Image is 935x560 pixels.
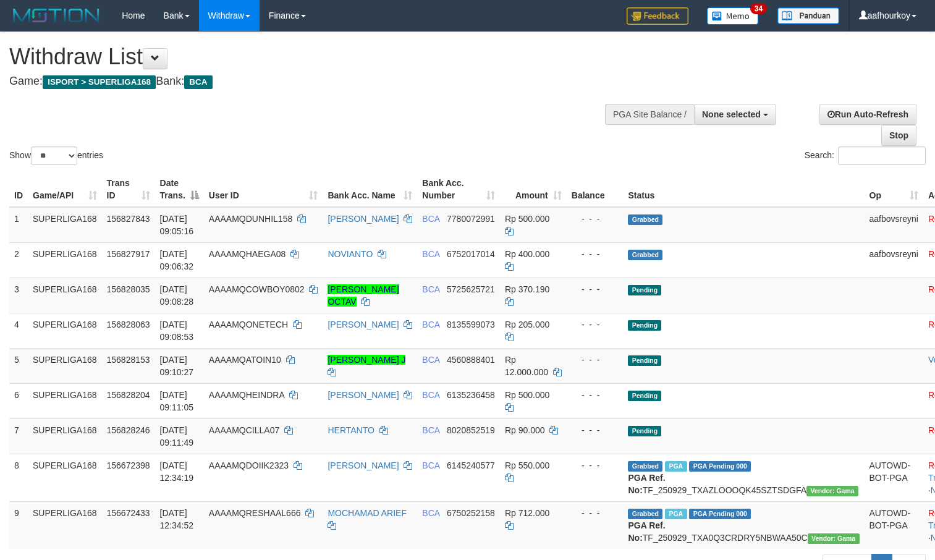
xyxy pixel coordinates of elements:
a: MOCHAMAD ARIEF [328,508,407,518]
div: - - - [572,354,619,366]
span: Rp 712.000 [505,508,549,518]
span: 156828204 [107,390,150,400]
span: 156827917 [107,249,150,259]
th: Bank Acc. Name: activate to sort column ascending [323,172,417,207]
span: Rp 12.000.000 [505,355,548,377]
span: Grabbed [628,250,662,260]
span: AAAAMQDUNHIL158 [209,214,292,224]
td: SUPERLIGA168 [28,454,102,501]
span: Copy 6145240577 to clipboard [447,460,495,470]
span: Copy 7780072991 to clipboard [447,214,495,224]
span: BCA [422,508,439,518]
span: AAAAMQCILLA07 [209,425,279,435]
span: BCA [422,390,439,400]
span: None selected [702,109,761,119]
b: PGA Ref. No: [628,473,665,495]
span: BCA [422,214,439,224]
span: Vendor URL: https://trx31.1velocity.biz [808,533,860,544]
span: Copy 6752017014 to clipboard [447,249,495,259]
th: Balance [567,172,624,207]
td: SUPERLIGA168 [28,418,102,454]
span: Rp 500.000 [505,390,549,400]
td: 9 [9,501,28,549]
span: Rp 550.000 [505,460,549,470]
td: 5 [9,348,28,383]
a: [PERSON_NAME] [328,214,399,224]
th: Date Trans.: activate to sort column descending [155,172,204,207]
span: BCA [422,249,439,259]
span: 156672433 [107,508,150,518]
span: 156827843 [107,214,150,224]
span: Copy 4560888401 to clipboard [447,355,495,365]
span: PGA Pending [689,509,751,519]
span: Pending [628,320,661,331]
span: Marked by aafsoycanthlai [665,509,687,519]
span: Copy 8020852519 to clipboard [447,425,495,435]
td: 6 [9,383,28,418]
span: 34 [750,3,767,14]
select: Showentries [31,146,77,165]
span: BCA [422,284,439,294]
td: TF_250929_TXAZLOOOQK45SZTSDGFA [623,454,864,501]
td: 1 [9,207,28,243]
td: AUTOWD-BOT-PGA [865,454,923,501]
span: Grabbed [628,461,662,472]
span: [DATE] 09:08:53 [160,320,194,342]
span: [DATE] 09:10:27 [160,355,194,377]
span: Rp 205.000 [505,320,549,329]
input: Search: [838,146,926,165]
span: Vendor URL: https://trx31.1velocity.biz [806,486,858,496]
span: AAAAMQDOIIK2323 [209,460,289,470]
b: PGA Ref. No: [628,520,665,543]
span: [DATE] 09:11:05 [160,390,194,412]
span: BCA [422,425,439,435]
a: NOVIANTO [328,249,373,259]
th: Game/API: activate to sort column ascending [28,172,102,207]
img: Button%20Memo.svg [707,7,759,25]
button: None selected [694,104,776,125]
span: Copy 5725625721 to clipboard [447,284,495,294]
th: Amount: activate to sort column ascending [500,172,567,207]
span: Copy 8135599073 to clipboard [447,320,495,329]
th: Bank Acc. Number: activate to sort column ascending [417,172,500,207]
span: 156828246 [107,425,150,435]
span: Rp 500.000 [505,214,549,224]
span: Grabbed [628,214,662,225]
span: Pending [628,391,661,401]
span: 156672398 [107,460,150,470]
th: Op: activate to sort column ascending [865,172,923,207]
span: Rp 90.000 [505,425,545,435]
span: [DATE] 12:34:19 [160,460,194,483]
td: SUPERLIGA168 [28,501,102,549]
a: [PERSON_NAME] [328,320,399,329]
td: 4 [9,313,28,348]
div: - - - [572,283,619,295]
div: - - - [572,459,619,472]
span: AAAAMQONETECH [209,320,288,329]
td: AUTOWD-BOT-PGA [865,501,923,549]
td: SUPERLIGA168 [28,207,102,243]
span: [DATE] 09:05:16 [160,214,194,236]
a: [PERSON_NAME] OCTAV [328,284,399,307]
span: [DATE] 12:34:52 [160,508,194,530]
span: 156828063 [107,320,150,329]
img: Feedback.jpg [627,7,688,25]
span: [DATE] 09:06:32 [160,249,194,271]
img: panduan.png [777,7,839,24]
span: PGA Pending [689,461,751,472]
div: - - - [572,213,619,225]
span: AAAAMQCOWBOY0802 [209,284,305,294]
th: User ID: activate to sort column ascending [204,172,323,207]
div: - - - [572,507,619,519]
div: - - - [572,424,619,436]
span: [DATE] 09:08:28 [160,284,194,307]
th: Trans ID: activate to sort column ascending [102,172,155,207]
div: PGA Site Balance / [605,104,694,125]
h1: Withdraw List [9,45,611,69]
td: 3 [9,278,28,313]
label: Show entries [9,146,103,165]
td: SUPERLIGA168 [28,348,102,383]
td: aafbovsreyni [865,242,923,278]
div: - - - [572,389,619,401]
span: Marked by aafsoycanthlai [665,461,687,472]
